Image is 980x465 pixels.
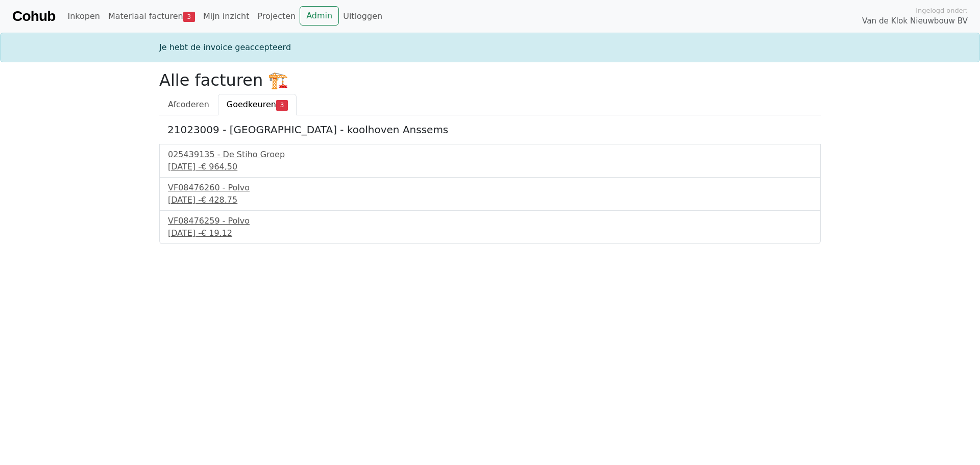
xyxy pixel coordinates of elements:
h5: 21023009 - [GEOGRAPHIC_DATA] - koolhoven Anssems [167,124,813,136]
span: 3 [276,100,288,110]
span: € 428,75 [201,195,237,205]
span: € 964,50 [201,162,237,172]
a: Materiaal facturen3 [104,6,199,27]
div: [DATE] - [168,194,812,206]
div: [DATE] - [168,161,812,173]
a: VF08476259 - Polvo[DATE] -€ 19,12 [168,215,812,239]
span: 3 [183,12,195,22]
span: Van de Klok Nieuwbouw BV [862,15,968,27]
a: Cohub [12,4,55,29]
h2: Alle facturen 🏗️ [159,70,821,90]
div: VF08476260 - Polvo [168,182,812,194]
div: [DATE] - [168,227,812,239]
a: VF08476260 - Polvo[DATE] -€ 428,75 [168,182,812,206]
div: Je hebt de invoice geaccepteerd [153,41,827,54]
div: VF08476259 - Polvo [168,215,812,227]
a: Uitloggen [339,6,386,27]
a: Mijn inzicht [199,6,254,27]
a: 025439135 - De Stiho Groep[DATE] -€ 964,50 [168,149,812,173]
span: € 19,12 [201,228,232,238]
a: Admin [300,6,339,26]
a: Afcoderen [159,94,218,115]
div: 025439135 - De Stiho Groep [168,149,812,161]
span: Afcoderen [168,100,209,109]
span: Ingelogd onder: [916,6,968,15]
span: Goedkeuren [227,100,276,109]
a: Projecten [253,6,300,27]
a: Goedkeuren3 [218,94,297,115]
a: Inkopen [63,6,104,27]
